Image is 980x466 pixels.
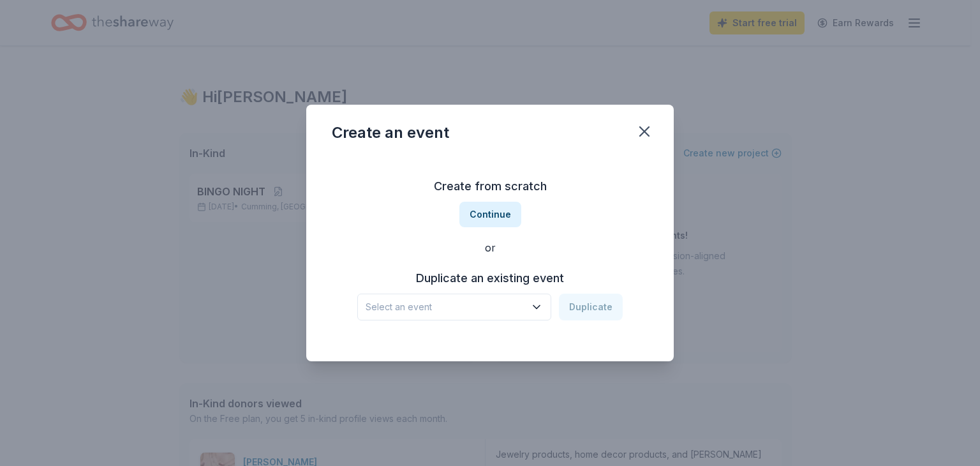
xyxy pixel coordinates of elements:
h3: Create from scratch [332,176,648,197]
button: Select an event [357,294,551,320]
button: Continue [459,202,521,227]
h3: Duplicate an existing event [357,268,623,289]
div: Create an event [332,123,449,143]
span: Select an event [366,299,525,315]
div: or [332,240,648,255]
